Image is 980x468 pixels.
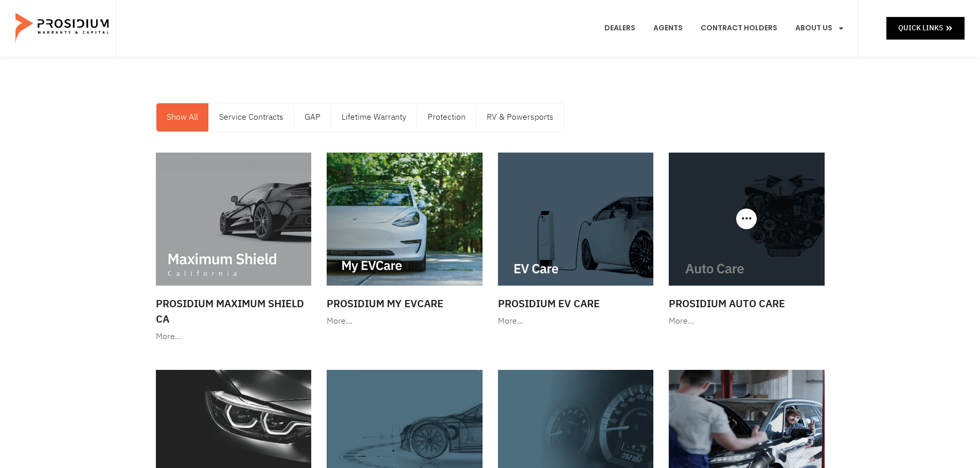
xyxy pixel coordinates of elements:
[156,103,564,132] nav: Menu
[886,17,965,39] a: Quick Links
[898,22,943,34] span: Quick Links
[597,9,643,47] a: Dealers
[294,103,331,132] a: GAP
[669,314,825,329] div: More…
[151,147,317,349] a: Prosidium Maximum Shield CA More…
[597,9,852,47] nav: Menu
[693,9,785,47] a: Contract Holders
[327,314,483,329] div: More…
[327,296,483,311] h3: Prosidium My EVCare
[476,103,564,132] a: RV & Powersports
[322,147,488,334] a: Prosidium My EVCare More…
[498,296,654,311] h3: Prosidium EV Care
[156,329,312,344] div: More…
[669,296,825,311] h3: Prosidium Auto Care
[417,103,476,132] a: Protection
[156,296,312,327] h3: Prosidium Maximum Shield CA
[646,9,690,47] a: Agents
[664,147,830,334] a: Prosidium Auto Care More…
[498,314,654,329] div: More…
[493,147,659,334] a: Prosidium EV Care More…
[788,9,852,47] a: About Us
[156,103,208,132] a: Show All
[331,103,417,132] a: Lifetime Warranty
[209,103,294,132] a: Service Contracts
